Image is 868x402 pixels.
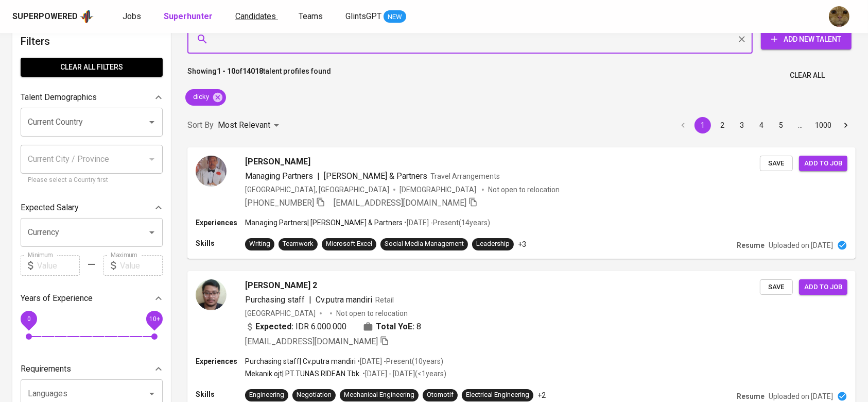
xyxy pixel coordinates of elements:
span: [PERSON_NAME] [245,156,310,168]
p: Skills [196,389,245,399]
div: [GEOGRAPHIC_DATA] [245,308,316,319]
a: [PERSON_NAME]Managing Partners|[PERSON_NAME] & PartnersTravel Arrangements[GEOGRAPHIC_DATA], [GEO... [187,147,856,259]
div: IDR 6.000.000 [245,321,346,333]
div: Negotiation [297,390,332,400]
b: 1 - 10 [217,67,235,75]
p: Please select a Country first [28,175,155,186]
button: Clear All filters [21,58,163,77]
button: Go to page 2 [714,117,731,133]
button: Save [760,156,793,172]
div: Years of Experience [21,288,163,309]
button: Open [145,225,159,240]
span: Teams [299,11,323,21]
span: Cv.putra mandiri [316,295,372,305]
button: Go to page 1000 [812,117,835,133]
div: Talent Demographics [21,87,163,108]
button: Clear All [786,66,829,85]
p: Expected Salary [21,202,79,214]
b: Expected: [255,321,293,333]
img: f035cec68b7131d3bc98dbcb34ee339d.jpg [196,156,227,187]
a: Candidates [235,10,278,23]
span: [EMAIL_ADDRESS][DOMAIN_NAME] [334,198,466,208]
p: • [DATE] - Present ( 10 years ) [356,356,443,366]
img: ec6c0910-f960-4a00-a8f8-c5744e41279e.jpg [829,6,849,27]
div: Writing [249,239,270,249]
span: Save [765,158,788,170]
span: Jobs [123,11,141,21]
div: [GEOGRAPHIC_DATA], [GEOGRAPHIC_DATA] [245,185,389,195]
div: Social Media Management [385,239,464,249]
p: Not open to relocation [488,185,560,195]
p: Experiences [196,217,245,228]
p: Talent Demographics [21,91,97,104]
a: Teams [299,10,325,23]
span: NEW [384,12,406,22]
p: • [DATE] - [DATE] ( <1 years ) [361,368,446,379]
span: Candidates [235,11,276,21]
div: Electrical Engineering [466,390,529,400]
button: Go to next page [838,117,854,133]
div: Engineering [249,390,284,400]
button: Open [145,115,159,129]
span: Managing Partners [245,171,313,181]
p: Skills [196,238,245,248]
span: 0 [27,315,30,323]
b: Superhunter [164,11,213,21]
div: Leadership [476,239,510,249]
button: Add to job [799,156,847,172]
p: +2 [537,390,546,400]
div: … [792,120,809,130]
p: Most Relevant [218,119,270,131]
p: Managing Partners | [PERSON_NAME] & Partners [245,217,403,228]
span: [PERSON_NAME] & Partners [324,171,427,181]
span: 8 [416,321,421,333]
div: Most Relevant [218,116,283,135]
button: Go to page 5 [773,117,789,133]
div: Expected Salary [21,197,163,218]
button: Go to page 4 [753,117,770,133]
span: Retail [375,296,394,304]
p: Resume [737,240,765,250]
p: Resume [737,391,765,401]
span: 10+ [149,315,160,323]
span: Travel Arrangements [430,172,500,180]
span: [DEMOGRAPHIC_DATA] [400,185,478,195]
p: Experiences [196,356,245,366]
span: GlintsGPT [345,11,381,21]
span: | [317,170,320,182]
input: Value [120,255,163,276]
p: Not open to relocation [336,308,408,319]
img: 9a7bb2bb6a39b6ca3dab15d0ba859bed.jpg [196,279,227,310]
span: [PHONE_NUMBER] [245,198,314,208]
p: Sort By [187,119,214,131]
span: Add to job [804,281,842,293]
div: Mechanical Engineering [344,390,414,400]
p: Years of Experience [21,292,93,305]
button: Open [145,387,159,401]
span: Clear All [790,69,825,82]
p: Purchasing staff | Cv.putra mandiri [245,356,356,366]
p: Uploaded on [DATE] [769,240,833,250]
div: dicky [185,89,226,106]
button: Go to page 3 [734,117,750,133]
button: Clear [735,32,749,46]
b: 14018 [242,67,263,75]
p: Uploaded on [DATE] [769,391,833,401]
span: Add New Talent [769,33,843,46]
div: Superpowered [12,11,78,23]
div: Requirements [21,359,163,379]
p: Showing of talent profiles found [187,66,331,85]
input: Value [37,255,80,276]
p: • [DATE] - Present ( 14 years ) [403,217,490,228]
nav: pagination navigation [673,117,856,133]
span: [EMAIL_ADDRESS][DOMAIN_NAME] [245,337,378,346]
span: Purchasing staff [245,295,305,305]
span: [PERSON_NAME] 2 [245,279,317,292]
div: Otomotif [427,390,454,400]
a: Superpoweredapp logo [12,9,94,24]
span: Save [765,281,788,293]
p: +3 [518,239,526,249]
a: Jobs [123,10,143,23]
h6: Filters [21,33,163,49]
a: Superhunter [164,10,215,23]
